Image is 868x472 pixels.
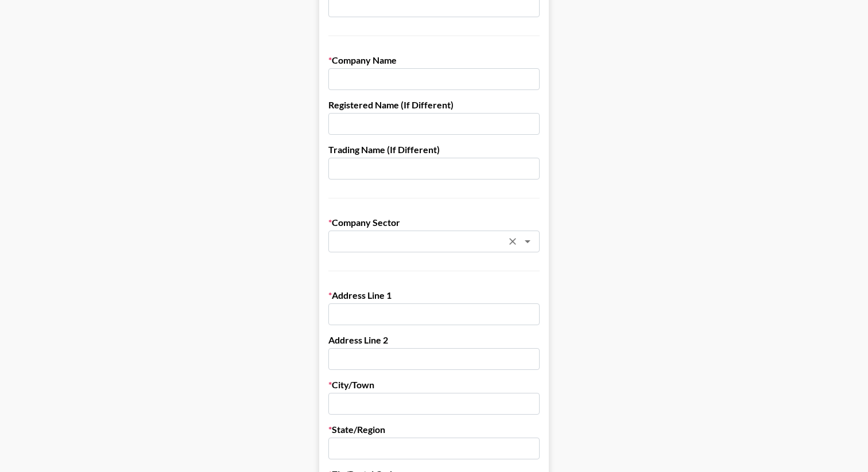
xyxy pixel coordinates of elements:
[328,217,540,228] label: Company Sector
[328,290,540,301] label: Address Line 1
[328,54,540,66] label: Company Name
[328,379,540,391] label: City/Town
[328,334,540,346] label: Address Line 2
[328,424,540,435] label: State/Region
[328,99,540,111] label: Registered Name (If Different)
[328,144,540,155] label: Trading Name (If Different)
[505,233,521,249] button: Clear
[520,233,536,249] button: Open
